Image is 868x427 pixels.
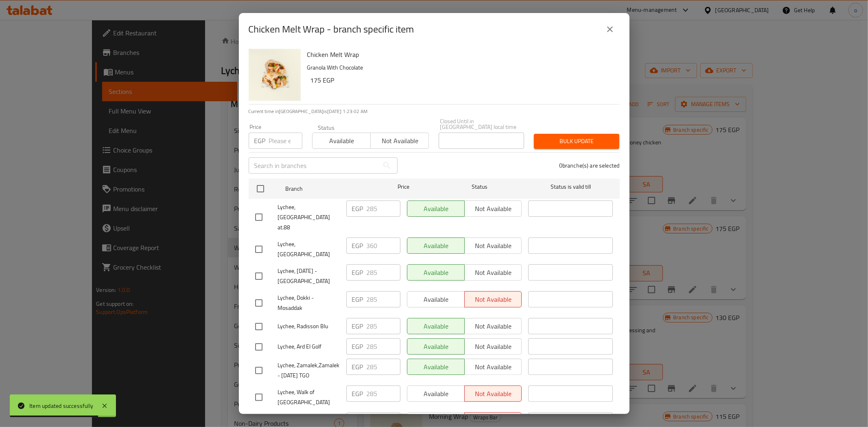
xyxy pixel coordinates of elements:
[352,294,363,304] p: EGP
[254,136,266,146] p: EGP
[249,23,414,36] h2: Chicken Melt Wrap - branch specific item
[352,389,363,399] p: EGP
[534,134,619,149] button: Bulk update
[278,342,340,352] span: Lychee, Ard El Golf
[310,74,613,86] h6: 175 EGP
[352,321,363,331] p: EGP
[307,63,613,73] p: Granola With Chocolate
[370,133,429,149] button: Not available
[269,133,302,149] input: Please enter price
[367,359,400,375] input: Please enter price
[528,182,613,192] span: Status is valid till
[278,239,340,259] span: Lychee, [GEOGRAPHIC_DATA]
[29,401,93,410] div: Item updated successfully
[285,184,370,194] span: Branch
[352,241,363,251] p: EGP
[249,49,301,101] img: Chicken Melt Wrap
[352,204,363,213] p: EGP
[307,49,613,60] h6: Chicken Melt Wrap
[312,133,371,149] button: Available
[278,360,340,381] span: Lychee, Zamalek,Zamalek - [DATE] TGO
[249,108,620,115] p: Current time in [GEOGRAPHIC_DATA] is [DATE] 1:23:02 AM
[600,20,620,39] button: close
[367,291,400,307] input: Please enter price
[376,182,431,192] span: Price
[374,135,426,147] span: Not available
[278,293,340,313] span: Lychee, Dokki - Mosaddak
[437,182,522,192] span: Status
[278,266,340,286] span: Lychee, [DATE] - [GEOGRAPHIC_DATA]
[352,362,363,372] p: EGP
[352,268,363,277] p: EGP
[278,387,340,407] span: Lychee, Walk of [GEOGRAPHIC_DATA]
[367,264,400,281] input: Please enter price
[367,386,400,402] input: Please enter price
[278,202,340,233] span: Lychee, [GEOGRAPHIC_DATA] at.88
[249,157,379,174] input: Search in branches
[367,200,400,217] input: Please enter price
[367,338,400,355] input: Please enter price
[367,237,400,254] input: Please enter price
[540,136,613,146] span: Bulk update
[352,342,363,351] p: EGP
[559,161,620,170] p: 0 branche(s) are selected
[278,321,340,331] span: Lychee, Radisson Blu
[316,135,367,147] span: Available
[367,318,400,334] input: Please enter price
